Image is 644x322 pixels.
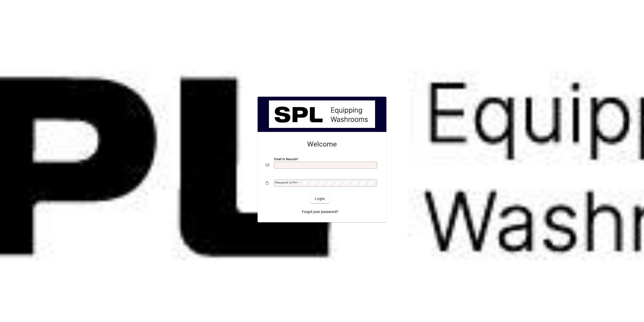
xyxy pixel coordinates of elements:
[274,157,297,161] mat-label: Email or Barcode
[266,140,378,149] h2: Welcome
[315,196,325,201] span: Login
[275,181,297,184] mat-label: Password or Pin
[311,194,329,203] button: Login
[300,207,340,216] a: Forgot your password?
[302,209,338,214] span: Forgot your password?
